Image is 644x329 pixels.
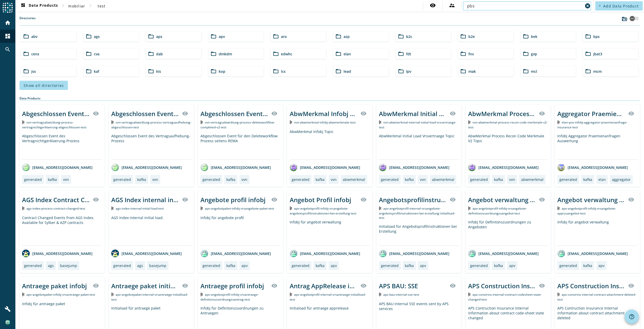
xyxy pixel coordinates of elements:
[22,207,24,210] img: Kafka Topic: ags-index-process-contract-changed-test
[48,263,54,268] div: ags
[113,177,131,182] div: generated
[200,207,203,210] img: Kafka Topic: apv-angebotpaket-infobj-vrsangebote-paket-test
[63,177,69,182] div: vvn
[593,52,602,56] span: jbat3
[290,250,360,257] div: [EMAIL_ADDRESS][DOMAIN_NAME]
[557,282,625,290] div: APS Construction Insurance: Contract attachment deleted
[335,51,341,57] mat-icon: folder_open
[24,263,42,268] div: generated
[379,250,449,257] div: [EMAIL_ADDRESS][DOMAIN_NAME]
[66,1,87,11] button: mobiliar
[200,282,264,290] div: Antraege profil infobj
[3,3,13,13] img: spoud-logo.svg
[343,177,365,182] div: abwmerkmal
[468,52,474,56] span: fnv
[200,250,208,257] img: avatar
[420,177,426,182] div: vvn
[273,68,279,74] mat-icon: folder_open
[226,177,235,182] div: kafka
[585,68,591,74] mat-icon: folder_open
[379,196,447,204] div: Angebotsprofilinstruktionen bei Erstellung Initial Load
[331,177,337,182] div: vvn
[628,197,634,203] mat-icon: visibility
[22,196,90,204] div: AGS Index Contract Changed Event
[290,109,357,118] div: AbwMerkmal Infobj Topic
[200,163,271,171] div: [EMAIL_ADDRESS][DOMAIN_NAME]
[111,282,179,290] div: Antraege paket initial load
[111,196,179,204] div: AGS Index internal initial load
[539,110,545,117] mat-icon: visibility
[360,197,367,203] mat-icon: visibility
[290,163,360,171] div: [EMAIL_ADDRESS][DOMAIN_NAME]
[398,51,404,57] mat-icon: folder_open
[509,177,515,182] div: vvn
[205,206,274,211] span: Kafka Topic: apv-angebotpaket-infobj-vrsangebote-paket-test
[509,263,515,268] div: apv
[557,220,637,245] div: Infobj für angebot verwaltung
[294,120,356,125] span: Kafka Topic: vvn-abwmerkmal-infobj-abwmerkmale-test
[290,282,357,290] div: Antrag AppRelease initial load
[432,177,454,182] div: abwmerkmal
[281,69,286,74] span: lcs
[381,263,399,268] div: generated
[521,177,544,182] div: abwmerkmal
[629,314,635,320] mat-icon: help_outline
[22,109,90,118] div: Abgeschlossen Event des Vertragnichtigerklaerung-Prozess
[113,263,131,268] div: generated
[344,52,351,56] span: elan
[494,177,503,182] div: kafka
[60,263,77,268] div: basejump
[379,163,387,171] img: avatar
[593,34,600,39] span: bps
[468,109,536,118] div: AbwMerkmal Process Recon Code Merkmale V2 Topic
[290,250,297,257] img: avatar
[360,283,367,289] mat-icon: visibility
[598,4,601,7] mat-icon: add
[22,120,86,129] span: Kafka Topic: vvn-vertragsabwicklung-process-vertragnichtigerklaerung-abgeschlossen-test
[449,2,455,8] mat-icon: supervisor_account
[557,196,625,204] div: Angebot verwaltung infobj
[200,292,259,302] span: Kafka Topic: apv-angebotprofil-infobj-vrsantraege-definitionszuordnungzuantrag-test
[539,283,545,289] mat-icon: visibility
[523,51,529,57] mat-icon: folder_open
[111,207,114,210] img: Kafka Topic: ags-index-internal-initial-load-test
[22,163,93,171] div: [EMAIL_ADDRESS][DOMAIN_NAME]
[219,52,232,56] span: dmkdm
[19,81,68,90] button: Show all directories
[585,33,591,39] mat-icon: folder_open
[182,110,188,117] mat-icon: visibility
[557,120,560,124] img: Kafka Topic: elan-pov-infobj-aggregator-praemienanfrage-insurance-test
[200,250,271,257] div: [EMAIL_ADDRESS][DOMAIN_NAME]
[290,196,351,204] div: Angebot Profil infobj
[111,293,114,296] img: Kafka Topic: apv-angebotpaket-internal-vrsantraege-initialload-test
[468,207,470,210] img: Kafka Topic: apv-angebotprofil-infobj-vrsangebote-definitionszuordnungzuangebot-test
[468,282,536,290] div: APS Construction Insurance: CodeSheet state changed
[5,306,11,312] mat-icon: build
[20,3,26,9] mat-icon: dashboard
[24,177,42,182] div: generated
[379,293,381,296] img: Kafka Topic: aps-bau-internal-sse-test
[584,2,591,9] button: Clear
[583,177,592,182] div: kafka
[87,3,93,9] mat-icon: chevron_right
[86,68,92,74] mat-icon: folder_open
[5,320,10,325] img: 2328aa3c191fe0367592daf632b78e99
[468,133,548,159] div: AbwMerkmal Process Recon Code Merkmale V2 Topic
[210,68,217,74] mat-icon: folder_open
[531,34,537,39] span: bek
[86,33,92,39] mat-icon: folder_open
[156,34,162,39] span: aps
[18,1,60,11] button: Data Products
[219,69,225,74] span: kop
[557,292,636,302] span: Kafka Topic: aps-constrins-internal-contract-attachment-deleted-test
[290,207,292,210] img: Kafka Topic: apv-angebotprofil-infobj-vrsangebote-angebotsprofilinstruktionen-bei-erstellung-test
[22,120,24,124] img: Kafka Topic: vvn-vertragsabwicklung-process-vertragnichtigerklaerung-abgeschlossen-test
[531,52,537,56] span: gvp
[60,3,66,9] mat-icon: chevron_right
[379,120,381,124] img: Kafka Topic: vvn-abwmerkmal-internal-initial-load-vrsvertraege-test
[468,220,548,245] div: Infobj für Definitonszuordnungen zu Angeboten
[450,283,456,289] mat-icon: visibility
[531,69,537,74] span: mcl
[405,177,414,182] div: kafka
[316,263,325,268] div: kafka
